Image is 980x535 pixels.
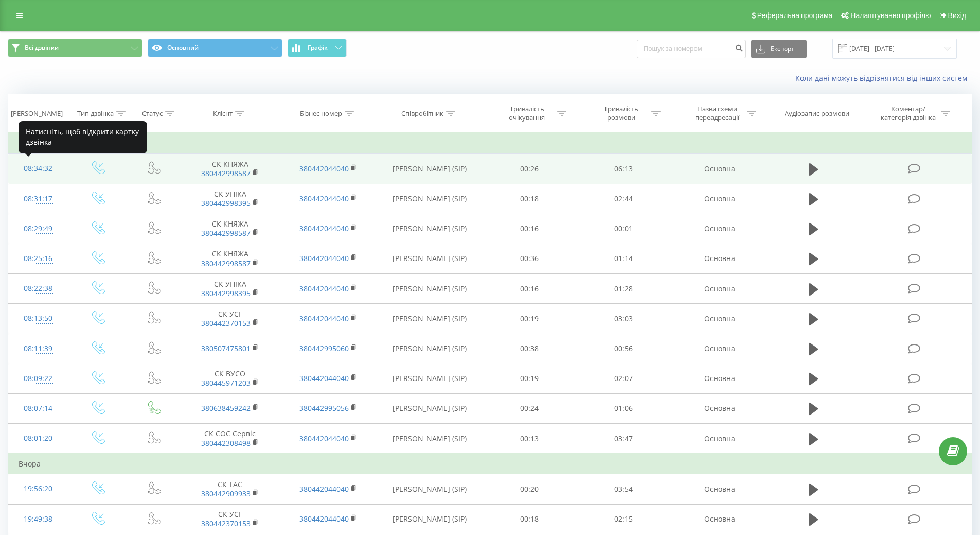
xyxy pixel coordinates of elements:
[181,154,279,184] td: СК КНЯЖА
[577,474,671,504] td: 03:54
[948,11,966,20] span: Вихід
[299,434,349,443] a: 380442044040
[299,484,349,494] a: 380442044040
[299,373,349,383] a: 380442044040
[577,424,671,454] td: 03:47
[670,244,768,273] td: Основна
[288,39,347,57] button: Графік
[483,334,577,364] td: 00:38
[577,214,671,244] td: 00:01
[483,154,577,184] td: 00:26
[8,133,972,154] td: Сьогодні
[181,274,279,304] td: СК УНІКА
[670,304,768,334] td: Основна
[377,274,483,304] td: [PERSON_NAME] (SIP)
[201,288,251,298] a: 380442998395
[19,399,58,419] div: 08:07:14
[577,334,671,364] td: 00:56
[577,364,671,393] td: 02:07
[201,168,251,178] a: 380442998587
[377,244,483,273] td: [PERSON_NAME] (SIP)
[19,121,147,153] div: Натисніть, щоб відкрити картку дзвінка
[483,474,577,504] td: 00:20
[19,339,58,359] div: 08:11:39
[483,504,577,534] td: 00:18
[299,514,349,524] a: 380442044040
[201,403,251,413] a: 380638459242
[377,504,483,534] td: [PERSON_NAME] (SIP)
[637,40,746,58] input: Пошук за номером
[577,154,671,184] td: 06:13
[377,364,483,393] td: [PERSON_NAME] (SIP)
[483,424,577,454] td: 00:13
[19,249,58,269] div: 08:25:16
[201,343,251,353] a: 380507475801
[377,304,483,334] td: [PERSON_NAME] (SIP)
[483,274,577,304] td: 00:16
[19,279,58,299] div: 08:22:38
[795,73,972,83] a: Коли дані можуть відрізнятися вiд інших систем
[181,474,279,504] td: СК ТАС
[850,11,931,20] span: Налаштування профілю
[299,223,349,233] a: 380442044040
[299,403,349,413] a: 380442995056
[19,308,58,329] div: 08:13:50
[19,189,58,209] div: 08:31:17
[181,364,279,393] td: СК ВУСО
[670,274,768,304] td: Основна
[577,393,671,423] td: 01:06
[299,343,349,353] a: 380442995060
[594,105,649,122] div: Тривалість розмови
[670,424,768,454] td: Основна
[181,424,279,454] td: СК СОС Сервіс
[483,364,577,393] td: 00:19
[148,39,282,57] button: Основний
[181,304,279,334] td: СК УСГ
[201,198,251,208] a: 380442998395
[201,489,251,498] a: 380442909933
[577,184,671,214] td: 02:44
[201,228,251,238] a: 380442998587
[377,334,483,364] td: [PERSON_NAME] (SIP)
[201,378,251,388] a: 380445971203
[77,109,114,118] div: Тип дзвінка
[181,504,279,534] td: СК УСГ
[757,11,833,20] span: Реферальна програма
[401,109,443,118] div: Співробітник
[19,369,58,389] div: 08:09:22
[377,393,483,423] td: [PERSON_NAME] (SIP)
[785,109,849,118] div: Аудіозапис розмови
[878,105,938,122] div: Коментар/категорія дзвінка
[299,164,349,174] a: 380442044040
[142,109,163,118] div: Статус
[483,244,577,273] td: 00:36
[300,109,342,118] div: Бізнес номер
[19,509,58,529] div: 19:49:38
[377,474,483,504] td: [PERSON_NAME] (SIP)
[181,244,279,273] td: СК КНЯЖА
[201,519,251,528] a: 380442370153
[299,314,349,323] a: 380442044040
[377,424,483,454] td: [PERSON_NAME] (SIP)
[377,154,483,184] td: [PERSON_NAME] (SIP)
[19,428,58,448] div: 08:01:20
[577,304,671,334] td: 03:03
[577,274,671,304] td: 01:28
[299,194,349,203] a: 380442044040
[299,253,349,263] a: 380442044040
[483,184,577,214] td: 00:18
[670,154,768,184] td: Основна
[308,44,328,51] span: Графік
[19,219,58,239] div: 08:29:49
[670,364,768,393] td: Основна
[201,438,251,448] a: 380442308498
[670,474,768,504] td: Основна
[377,184,483,214] td: [PERSON_NAME] (SIP)
[577,244,671,273] td: 01:14
[201,318,251,328] a: 380442370153
[181,214,279,244] td: СК КНЯЖА
[670,214,768,244] td: Основна
[670,334,768,364] td: Основна
[483,393,577,423] td: 00:24
[213,109,233,118] div: Клієнт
